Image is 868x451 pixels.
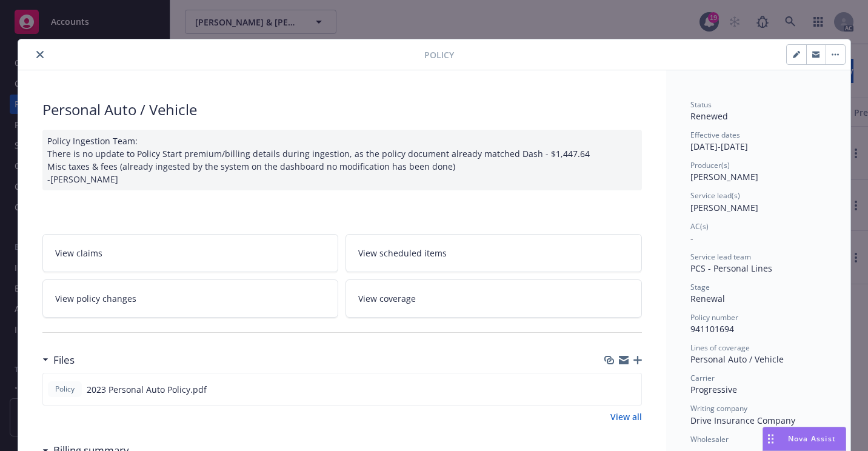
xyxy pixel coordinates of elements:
div: Personal Auto / Vehicle [42,99,642,120]
span: Renewed [690,110,728,122]
span: PCS - Personal Lines [690,262,772,274]
span: 2023 Personal Auto Policy.pdf [87,383,207,396]
span: Personal Auto / Vehicle [690,353,784,365]
span: Policy [53,384,77,395]
a: View all [610,410,642,423]
span: Status [690,99,712,110]
span: View claims [55,247,102,259]
a: View scheduled items [346,234,642,272]
span: Writing company [690,403,747,413]
a: View coverage [346,279,642,318]
span: View policy changes [55,292,136,305]
span: Service lead(s) [690,190,740,201]
span: Lines of coverage [690,342,750,353]
div: [DATE] - [DATE] [690,130,826,153]
div: Drag to move [763,427,778,450]
button: download file [606,383,616,396]
span: Wholesaler [690,434,729,444]
button: close [33,47,47,62]
span: [PERSON_NAME] [690,202,758,213]
span: [PERSON_NAME] [690,171,758,182]
span: Stage [690,282,710,292]
span: Producer(s) [690,160,730,170]
span: Nova Assist [788,433,836,444]
span: View coverage [358,292,416,305]
span: Carrier [690,373,715,383]
span: View scheduled items [358,247,447,259]
span: Renewal [690,293,725,304]
div: Policy Ingestion Team: There is no update to Policy Start premium/billing details during ingestio... [42,130,642,190]
span: Policy [424,48,454,61]
span: Effective dates [690,130,740,140]
div: Files [42,352,75,368]
a: View claims [42,234,339,272]
span: Policy number [690,312,738,322]
a: View policy changes [42,279,339,318]
button: preview file [626,383,636,396]
span: Drive Insurance Company [690,415,795,426]
span: 941101694 [690,323,734,335]
button: Nova Assist [763,427,846,451]
span: - [690,232,693,244]
h3: Files [53,352,75,368]
span: AC(s) [690,221,709,232]
span: Progressive [690,384,737,395]
span: Service lead team [690,252,751,262]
